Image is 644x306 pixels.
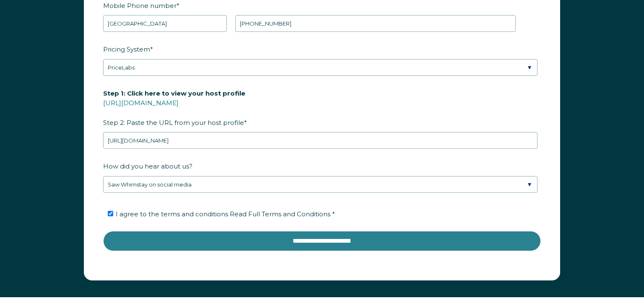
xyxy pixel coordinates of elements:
[103,87,245,129] span: Step 2: Paste the URL from your host profile
[103,43,150,56] span: Pricing System
[228,210,332,218] a: Read Full Terms and Conditions
[103,132,538,149] input: airbnb.com/users/show/12345
[103,160,192,173] span: How did you hear about us?
[108,211,113,216] input: I agree to the terms and conditions Read Full Terms and Conditions *
[230,210,330,218] span: Read Full Terms and Conditions
[116,210,335,218] span: I agree to the terms and conditions
[103,87,245,100] span: Step 1: Click here to view your host profile
[103,99,179,107] a: [URL][DOMAIN_NAME]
